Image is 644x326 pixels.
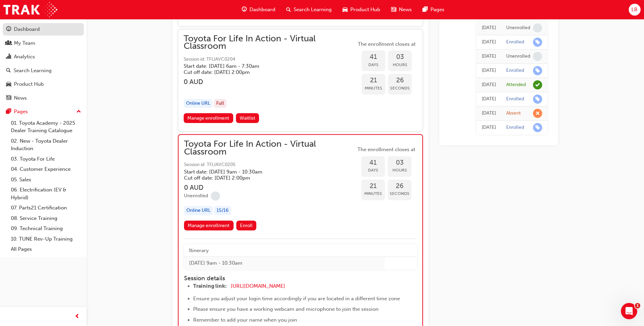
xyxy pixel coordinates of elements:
span: learningRecordVerb_ENROLL-icon [533,66,542,75]
span: LB [631,6,638,14]
a: 01. Toyota Academy - 2025 Dealer Training Catalogue [8,118,84,136]
span: 1 [635,303,640,308]
span: The enrollment closes at [356,146,417,154]
span: guage-icon [6,26,11,33]
button: Pages [3,105,84,118]
span: Seconds [388,190,411,198]
span: Session id: TFLIAVC0205 [184,161,356,169]
a: Manage enrollment [184,113,233,123]
span: Toyota For Life In Action - Virtual Classroom [184,35,356,50]
div: Online URL [184,206,213,215]
div: Unenrolled [506,53,530,60]
span: Toyota For Life In Action - Virtual Classroom [184,140,356,156]
div: Wed May 24 2023 22:00:00 GMT+0800 (Australian Western Standard Time) [482,81,496,89]
a: Product Hub [3,78,84,90]
button: Waitlist [236,113,259,123]
span: pages-icon [423,5,428,14]
div: Attended [506,82,526,88]
a: Dashboard [3,23,84,36]
span: learningRecordVerb_ENROLL-icon [533,38,542,47]
a: 04. Customer Experience [8,164,84,175]
span: learningRecordVerb_ABSENT-icon [533,109,542,118]
a: news-iconNews [386,3,417,17]
h5: Start date: [DATE] 6am - 7:30am [184,63,345,69]
span: 41 [362,53,385,61]
div: Online URL [184,99,213,108]
div: Search Learning [14,67,52,75]
span: people-icon [6,40,11,46]
span: learningRecordVerb_ENROLL-icon [533,123,542,132]
span: Hours [388,61,412,69]
div: Tue Feb 11 2025 11:47:47 GMT+0800 (Australian Western Standard Time) [482,53,496,60]
div: Mon May 22 2023 22:00:00 GMT+0800 (Australian Western Standard Time) [482,95,496,103]
a: News [3,92,84,104]
span: search-icon [286,5,291,14]
h5: Cut off date: [DATE] 2:00pm [184,175,345,181]
span: news-icon [6,95,11,101]
span: Dashboard [250,6,275,14]
span: [URL][DOMAIN_NAME] [231,283,285,289]
a: Search Learning [3,64,84,77]
div: News [14,94,27,102]
a: Manage enrollment [184,221,234,230]
span: Days [362,61,385,69]
span: learningRecordVerb_ATTEND-icon [533,80,542,89]
span: 03 [388,159,411,167]
div: Unenrolled [506,25,530,31]
h5: Start date: [DATE] 9am - 10:30am [184,169,345,175]
span: pages-icon [6,109,11,115]
iframe: Intercom live chat [621,303,637,319]
button: LB [629,4,641,16]
a: car-iconProduct Hub [337,3,386,17]
a: 02. New - Toyota Dealer Induction [8,136,84,154]
div: Mon May 22 2023 22:00:00 GMT+0800 (Australian Western Standard Time) [482,109,496,117]
a: 09. Technical Training [8,223,84,234]
span: learningRecordVerb_NONE-icon [211,191,220,201]
a: 08. Service Training [8,213,84,224]
th: Itinerary [184,244,385,257]
img: Trak [3,2,57,17]
div: Enrolled [506,39,524,45]
a: All Pages [8,244,84,254]
span: 03 [388,53,412,61]
div: Product Hub [14,80,44,88]
span: Pages [430,6,444,14]
span: learningRecordVerb_NONE-icon [533,52,542,61]
span: Hours [388,166,411,174]
div: My Team [14,39,35,47]
td: [DATE] 9am - 10:30am [184,257,385,269]
span: The enrollment closes at [356,40,417,48]
span: Please ensure you have a working webcam and microphone to join the session [193,306,379,312]
span: learningRecordVerb_NONE-icon [533,23,542,33]
span: Days [361,166,385,174]
span: Minutes [361,190,385,198]
div: Unenrolled [184,193,208,199]
a: 03. Toyota For Life [8,154,84,164]
div: 15 / 16 [214,206,231,215]
div: Absent [506,110,521,117]
span: car-icon [343,5,348,14]
span: 41 [361,159,385,167]
div: Pages [14,108,28,116]
span: chart-icon [6,54,11,60]
div: Mon Apr 03 2023 22:00:00 GMT+0800 (Australian Western Standard Time) [482,124,496,131]
button: DashboardMy TeamAnalyticsSearch LearningProduct HubNews [3,22,84,105]
div: Dashboard [14,25,40,33]
a: Analytics [3,50,84,63]
div: Enrolled [506,124,524,131]
span: guage-icon [242,5,247,14]
h3: 0 AUD [184,184,356,191]
div: Full [214,99,226,108]
span: Minutes [362,84,385,92]
span: 21 [362,77,385,84]
a: 06. Electrification (EV & Hybrid) [8,185,84,203]
h4: Session details [184,275,405,282]
span: up-icon [76,107,81,116]
span: Product Hub [350,6,380,14]
span: Search Learning [294,6,332,14]
button: Toyota For Life In Action - Virtual ClassroomSession id: TFLIAVC0205Start date: [DATE] 9am - 10:3... [184,140,417,233]
span: Waitlist [240,115,255,121]
a: 05. Sales [8,175,84,185]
